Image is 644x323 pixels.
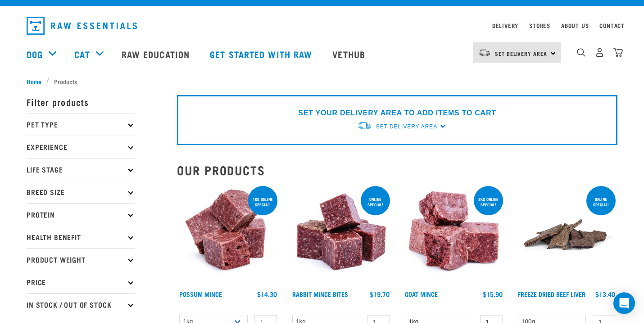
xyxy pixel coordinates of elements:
a: Raw Education [113,36,201,72]
img: Raw Essentials Logo [27,17,137,35]
a: Dog [27,47,43,61]
div: Open Intercom Messenger [613,292,635,314]
p: Breed Size [27,181,135,203]
a: Contact [599,24,625,27]
div: 3kg online special! [474,192,503,211]
a: About Us [561,24,589,27]
span: Set Delivery Area [376,123,437,130]
p: In Stock / Out Of Stock [27,293,135,316]
a: Goat Mince [405,292,438,296]
p: Product Weight [27,248,135,271]
div: $13.40 [595,291,615,298]
a: Rabbit Mince Bites [292,292,348,296]
a: Cat [74,47,90,61]
div: $15.90 [483,291,503,298]
img: van-moving.png [478,49,490,57]
nav: breadcrumbs [27,77,617,86]
img: 1102 Possum Mince 01 [177,184,279,287]
h2: Our Products [177,163,617,177]
div: $14.30 [257,291,277,298]
p: Health Benefit [27,226,135,248]
div: 1kg online special! [248,192,277,211]
img: Stack Of Freeze Dried Beef Liver For Pets [516,184,618,287]
span: Set Delivery Area [495,52,547,55]
p: Pet Type [27,113,135,136]
img: van-moving.png [357,121,372,131]
a: Freeze Dried Beef Liver [518,292,585,296]
p: Life Stage [27,158,135,181]
p: Filter products [27,91,135,113]
a: Stores [529,24,550,27]
a: Home [27,77,46,86]
img: home-icon-1@2x.png [577,48,585,57]
p: Protein [27,203,135,226]
a: Get started with Raw [201,36,323,72]
img: 1077 Wild Goat Mince 01 [403,184,505,287]
p: SET YOUR DELIVERY AREA TO ADD ITEMS TO CART [298,108,496,118]
img: Whole Minced Rabbit Cubes 01 [290,184,392,287]
img: user.png [595,48,604,57]
a: Possum Mince [179,292,222,296]
img: home-icon@2x.png [613,48,623,57]
p: Price [27,271,135,293]
a: Vethub [323,36,376,72]
div: ONLINE SPECIAL! [361,192,390,211]
nav: dropdown navigation [19,13,625,38]
span: Home [27,77,41,86]
div: ONLINE SPECIAL! [586,192,616,211]
a: Delivery [492,24,518,27]
div: $19.70 [370,291,390,298]
p: Experience [27,136,135,158]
